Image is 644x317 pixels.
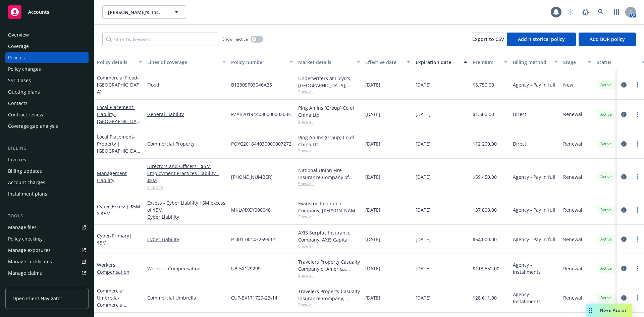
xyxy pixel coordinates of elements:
[416,111,431,118] span: [DATE]
[472,36,504,42] span: Export to CSV
[147,170,226,184] a: Employment Practices Liability - $2M
[563,294,582,301] span: Renewal
[97,104,139,131] a: Local Placement
[8,189,47,199] div: Installment plans
[231,294,277,301] span: CUP-5X171729-23-14
[620,173,628,181] a: circleInformation
[513,206,555,213] span: Agency - Pay in full
[473,111,494,118] span: $1,500.00
[5,87,89,97] a: Quoting plans
[231,111,291,118] span: PZAB201944030000002035
[599,236,613,242] span: Active
[513,173,555,180] span: Agency - Pay in full
[633,294,641,302] a: more
[599,82,613,88] span: Active
[8,75,31,86] div: SSC Cases
[298,118,360,124] span: Show all
[594,5,608,19] a: Search
[231,173,273,180] span: [PHONE_NUMBER]
[97,232,132,246] a: Cyber
[298,214,360,220] span: Show all
[147,184,226,191] a: 1 more
[633,81,641,89] a: more
[620,110,628,118] a: circleInformation
[298,104,360,118] div: Ping An Ins (Group) Co of China Ltd
[231,140,291,147] span: PQYC201844030000007272
[620,140,628,148] a: circleInformation
[147,265,226,272] a: Workers' Compensation
[8,154,26,165] div: Invoices
[563,81,573,88] span: New
[97,134,139,161] a: Local Placement
[8,279,40,290] div: Manage BORs
[473,59,500,66] div: Premium
[510,54,560,70] button: Billing method
[97,262,129,275] a: Workers' Compensation
[298,200,360,214] div: Evanston Insurance Company, [PERSON_NAME] Insurance
[416,265,431,272] span: [DATE]
[298,272,360,278] span: Show all
[8,233,42,244] div: Policy checking
[560,54,594,70] button: Stage
[610,5,623,19] a: Switch app
[473,173,497,180] span: $59,450.00
[228,54,296,70] button: Policy number
[5,177,89,188] a: Account charges
[365,206,380,213] span: [DATE]
[5,3,89,21] a: Accounts
[620,264,628,272] a: circleInformation
[563,173,582,180] span: Renewal
[563,236,582,243] span: Renewal
[102,33,218,46] input: Filter by keyword...
[5,75,89,86] a: SSC Cases
[222,36,248,42] span: Show inactive
[97,287,124,315] a: Commercial Umbrella
[8,30,29,40] div: Overview
[5,154,89,165] a: Invoices
[597,59,638,66] div: Status
[633,264,641,272] a: more
[5,52,89,63] a: Policies
[97,295,127,315] span: - Commercial Umbrella
[5,213,89,219] div: Tools
[298,302,360,308] span: Show all
[599,174,613,180] span: Active
[416,140,431,147] span: [DATE]
[473,206,497,213] span: $37,800.00
[416,81,431,88] span: [DATE]
[5,189,89,199] a: Installment plans
[365,265,380,272] span: [DATE]
[298,75,360,89] div: Underwriters at Lloyd's, [GEOGRAPHIC_DATA], [PERSON_NAME] of [GEOGRAPHIC_DATA], [GEOGRAPHIC_DATA]
[563,111,582,118] span: Renewal
[97,232,132,246] span: - Primary| $5M
[5,41,89,52] a: Coverage
[298,148,360,154] span: Show all
[365,173,380,180] span: [DATE]
[633,110,641,118] a: more
[473,294,497,301] span: $28,611.00
[231,81,272,88] span: B1230SP03046A25
[473,265,499,272] span: $113,552.00
[579,5,592,19] a: Report a Bug
[365,236,380,243] span: [DATE]
[5,245,89,256] span: Manage exposures
[147,236,226,243] a: Cyber Liability
[8,222,37,233] div: Manage files
[5,121,89,131] a: Coverage gap analysis
[5,145,89,152] div: Billing
[473,236,497,243] span: $54,000.00
[600,307,627,313] span: Nova Assist
[28,9,49,15] span: Accounts
[620,294,628,302] a: circleInformation
[633,140,641,148] a: more
[513,111,526,118] span: Direct
[365,294,380,301] span: [DATE]
[633,235,641,243] a: more
[5,256,89,267] a: Manage certificates
[298,167,360,181] div: National Union Fire Insurance Company of [GEOGRAPHIC_DATA], [GEOGRAPHIC_DATA], AIG
[586,304,595,317] div: Drag to move
[513,261,558,275] span: Agency - Installments
[298,59,353,66] div: Market details
[513,140,526,147] span: Direct
[620,235,628,243] a: circleInformation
